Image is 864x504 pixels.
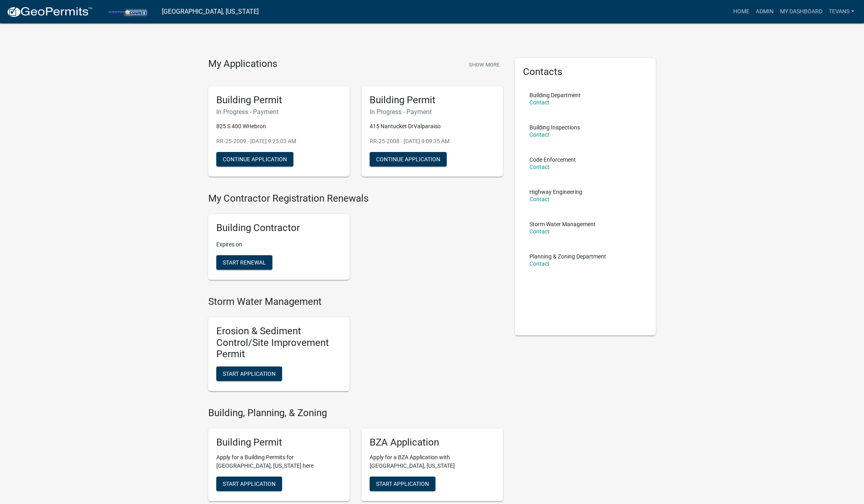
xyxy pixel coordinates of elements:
[529,131,550,138] a: Contact
[370,122,495,131] p: 415 Nantucket DrValparaiso
[529,228,550,235] a: Contact
[529,254,606,259] p: Planning & Zoning Department
[208,407,503,419] h4: Building, Planning, & Zoning
[529,221,596,227] p: Storm Water Management
[216,108,341,116] h6: In Progress - Payment
[223,371,276,377] span: Start Application
[529,189,582,195] p: Highway Engineering
[223,480,276,487] span: Start Application
[753,4,777,19] a: Admin
[370,437,495,448] h5: BZA Application
[826,4,858,19] a: tevans
[216,137,341,146] p: RR-25-2009 - [DATE] 9:25:03 AM
[529,164,550,170] a: Contact
[370,453,495,470] p: Apply for a BZA Application with [GEOGRAPHIC_DATA], [US_STATE]
[216,255,272,270] button: Start Renewal
[216,367,282,381] button: Start Application
[216,325,341,360] h5: Erosion & Sediment Control/Site Improvement Permit
[216,437,341,448] h5: Building Permit
[208,193,503,286] wm-registration-list-section: My Contractor Registration Renewals
[208,193,503,204] h4: My Contractor Registration Renewals
[216,453,341,470] p: Apply for a Building Permits for [GEOGRAPHIC_DATA], [US_STATE] here
[376,480,429,487] span: Start Application
[466,58,503,71] button: Show More
[370,477,435,491] button: Start Application
[216,94,341,106] h5: Building Permit
[216,152,293,167] button: Continue Application
[216,222,341,234] h5: Building Contractor
[529,99,550,106] a: Contact
[730,4,753,19] a: Home
[99,6,155,17] img: Porter County, Indiana
[216,477,282,491] button: Start Application
[162,5,259,19] a: [GEOGRAPHIC_DATA], [US_STATE]
[529,260,550,267] a: Contact
[777,4,826,19] a: My Dashboard
[223,259,266,266] span: Start Renewal
[370,94,495,106] h5: Building Permit
[529,125,580,130] p: Building Inspections
[208,58,277,70] h4: My Applications
[529,196,550,202] a: Contact
[370,137,495,146] p: RR-25-2008 - [DATE] 9:09:35 AM
[370,152,447,167] button: Continue Application
[216,240,341,249] p: Expires on
[529,92,581,98] p: Building Department
[208,296,503,308] h4: Storm Water Management
[529,157,576,162] p: Code Enforcement
[370,108,495,116] h6: In Progress - Payment
[523,66,648,78] h5: Contacts
[216,122,341,131] p: 825 S 400 WHebron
